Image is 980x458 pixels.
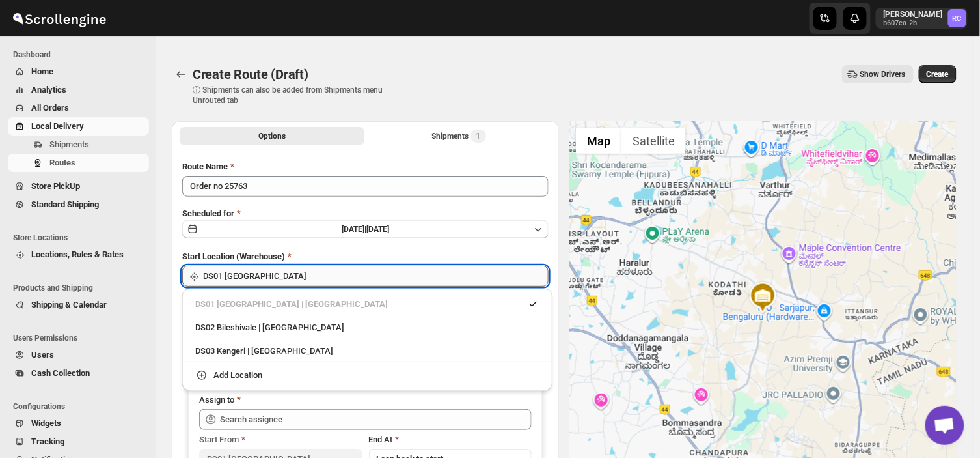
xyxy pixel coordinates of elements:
button: Users [8,346,149,364]
span: Local Delivery [31,121,84,131]
button: Tracking [8,433,149,451]
span: Products and Shipping [13,283,150,293]
button: Show Drivers [842,65,914,83]
button: All Orders [8,99,149,117]
span: 1 [476,131,481,141]
button: Routes [8,154,149,172]
button: Home [8,63,149,81]
button: Shipping & Calendar [8,296,149,314]
button: Widgets [8,414,149,433]
span: Options [258,131,286,141]
span: Shipping & Calendar [31,300,107,309]
span: Route Name [182,162,228,171]
span: Users [31,350,54,360]
div: Assign to [199,394,234,407]
button: Show street map [576,128,621,154]
li: DS02 Bileshivale [182,315,552,338]
button: Cash Collection [8,364,149,382]
span: Store PickUp [31,181,80,191]
button: All Route Options [180,127,364,145]
span: Cash Collection [31,368,90,378]
span: Create [927,69,949,79]
span: Standard Shipping [31,199,99,209]
span: Users Permissions [13,333,150,343]
span: Dashboard [13,50,150,60]
span: Locations, Rules & Rates [31,250,124,259]
span: Create Route (Draft) [193,66,308,82]
p: ⓘ Shipments can also be added from Shipments menu Unrouted tab [193,85,398,106]
li: DS01 Sarjapur [182,294,552,315]
div: DS03 Kengeri | [GEOGRAPHIC_DATA] [195,345,539,358]
div: End At [369,433,532,446]
div: DS02 Bileshivale | [GEOGRAPHIC_DATA] [195,321,539,334]
span: Show Drivers [860,69,906,79]
p: b607ea-2b [884,20,943,27]
div: DS01 [GEOGRAPHIC_DATA] | [GEOGRAPHIC_DATA] [195,298,539,311]
span: Analytics [31,85,66,94]
li: DS03 Kengeri [182,338,552,362]
img: ScrollEngine [10,2,108,35]
span: Rahul Chopra [948,9,966,27]
text: RC [953,14,962,23]
button: [DATE]|[DATE] [182,220,549,238]
input: Search location [203,266,549,287]
button: Analytics [8,81,149,99]
div: Add Location [213,369,262,382]
span: Configurations [13,401,150,412]
span: Start Location (Warehouse) [182,251,285,261]
span: Routes [49,158,75,167]
span: Scheduled for [182,208,234,218]
button: Shipments [8,136,149,154]
span: Home [31,66,53,76]
input: Search assignee [220,409,532,430]
button: Routes [172,65,190,83]
a: Open chat [925,406,964,445]
button: User menu [876,8,968,29]
span: Tracking [31,437,64,446]
p: [PERSON_NAME] [884,9,943,20]
button: Locations, Rules & Rates [8,246,149,264]
input: Eg: Bengaluru Route [182,176,549,197]
button: Show satellite imagery [621,128,686,154]
span: Start From [199,435,239,444]
span: [DATE] | [342,225,366,234]
button: Create [919,65,957,83]
span: All Orders [31,103,69,113]
div: Shipments [432,130,486,143]
button: Selected Shipments [367,127,552,145]
span: [DATE] [366,225,389,234]
span: Shipments [49,139,89,149]
span: Widgets [31,418,61,428]
span: Store Locations [13,233,150,243]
